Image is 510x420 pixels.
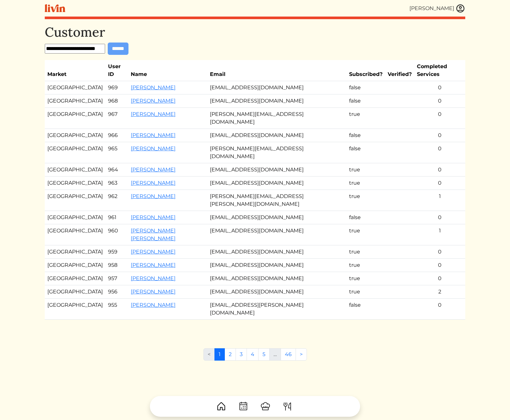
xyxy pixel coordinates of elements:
[207,129,347,142] td: [EMAIL_ADDRESS][DOMAIN_NAME]
[105,81,128,94] td: 969
[131,145,176,152] a: [PERSON_NAME]
[346,129,385,142] td: false
[414,272,465,285] td: 0
[207,285,347,299] td: [EMAIL_ADDRESS][DOMAIN_NAME]
[236,348,247,361] a: 3
[105,129,128,142] td: 966
[409,5,454,12] div: [PERSON_NAME]
[414,224,465,245] td: 1
[105,259,128,272] td: 958
[45,81,105,94] td: [GEOGRAPHIC_DATA]
[105,163,128,177] td: 964
[346,299,385,320] td: false
[105,211,128,224] td: 961
[238,401,249,412] img: CalendarDots-5bcf9d9080389f2a281d69619e1c85352834be518fbc73d9501aef674afc0d57.svg
[131,289,176,295] a: [PERSON_NAME]
[414,142,465,163] td: 0
[105,285,128,299] td: 956
[203,348,307,366] nav: Pages
[45,163,105,177] td: [GEOGRAPHIC_DATA]
[45,94,105,108] td: [GEOGRAPHIC_DATA]
[346,259,385,272] td: true
[346,224,385,245] td: true
[131,111,176,117] a: [PERSON_NAME]
[131,84,176,91] a: [PERSON_NAME]
[346,60,385,81] th: Subscribed?
[385,60,414,81] th: Verified?
[105,272,128,285] td: 957
[131,228,176,241] a: [PERSON_NAME] [PERSON_NAME]
[346,190,385,211] td: true
[45,245,105,259] td: [GEOGRAPHIC_DATA]
[346,245,385,259] td: true
[207,211,347,224] td: [EMAIL_ADDRESS][DOMAIN_NAME]
[45,142,105,163] td: [GEOGRAPHIC_DATA]
[414,245,465,259] td: 0
[207,81,347,94] td: [EMAIL_ADDRESS][DOMAIN_NAME]
[207,272,347,285] td: [EMAIL_ADDRESS][DOMAIN_NAME]
[45,108,105,129] td: [GEOGRAPHIC_DATA]
[414,259,465,272] td: 0
[282,401,293,412] img: ForkKnife-55491504ffdb50bab0c1e09e7649658475375261d09fd45db06cec23bce548bf.svg
[247,348,259,361] a: 4
[414,94,465,108] td: 0
[45,224,105,245] td: [GEOGRAPHIC_DATA]
[346,163,385,177] td: true
[346,177,385,190] td: true
[207,94,347,108] td: [EMAIL_ADDRESS][DOMAIN_NAME]
[346,142,385,163] td: false
[414,163,465,177] td: 0
[414,129,465,142] td: 0
[105,299,128,320] td: 955
[131,275,176,281] a: [PERSON_NAME]
[346,94,385,108] td: false
[414,108,465,129] td: 0
[128,60,207,81] th: Name
[131,262,176,268] a: [PERSON_NAME]
[346,211,385,224] td: false
[131,180,176,186] a: [PERSON_NAME]
[414,177,465,190] td: 0
[105,94,128,108] td: 968
[207,163,347,177] td: [EMAIL_ADDRESS][DOMAIN_NAME]
[207,299,347,320] td: [EMAIL_ADDRESS][PERSON_NAME][DOMAIN_NAME]
[414,60,465,81] th: Completed Services
[45,299,105,320] td: [GEOGRAPHIC_DATA]
[207,259,347,272] td: [EMAIL_ADDRESS][DOMAIN_NAME]
[414,299,465,320] td: 0
[45,190,105,211] td: [GEOGRAPHIC_DATA]
[45,4,65,12] img: livin-logo-a0d97d1a881af30f6274990eb6222085a2533c92bbd1e4f22c21b4f0d0e3210c.svg
[45,272,105,285] td: [GEOGRAPHIC_DATA]
[296,348,307,361] a: Next
[346,108,385,129] td: true
[131,214,176,220] a: [PERSON_NAME]
[105,142,128,163] td: 965
[225,348,236,361] a: 2
[131,132,176,138] a: [PERSON_NAME]
[207,108,347,129] td: [PERSON_NAME][EMAIL_ADDRESS][DOMAIN_NAME]
[414,285,465,299] td: 2
[131,249,176,255] a: [PERSON_NAME]
[45,211,105,224] td: [GEOGRAPHIC_DATA]
[216,401,226,412] img: House-9bf13187bcbb5817f509fe5e7408150f90897510c4275e13d0d5fca38e0b5951.svg
[45,129,105,142] td: [GEOGRAPHIC_DATA]
[455,4,465,13] img: user_account-e6e16d2ec92f44fc35f99ef0dc9cddf60790bfa021a6ecb1c896eb5d2907b31c.svg
[45,285,105,299] td: [GEOGRAPHIC_DATA]
[414,190,465,211] td: 1
[207,142,347,163] td: [PERSON_NAME][EMAIL_ADDRESS][DOMAIN_NAME]
[414,211,465,224] td: 0
[105,177,128,190] td: 963
[207,60,347,81] th: Email
[131,167,176,173] a: [PERSON_NAME]
[105,60,128,81] th: User ID
[45,24,465,40] h1: Customer
[45,259,105,272] td: [GEOGRAPHIC_DATA]
[346,285,385,299] td: true
[207,224,347,245] td: [EMAIL_ADDRESS][DOMAIN_NAME]
[45,60,105,81] th: Market
[207,190,347,211] td: [PERSON_NAME][EMAIL_ADDRESS][PERSON_NAME][DOMAIN_NAME]
[105,245,128,259] td: 959
[131,302,176,308] a: [PERSON_NAME]
[105,224,128,245] td: 960
[281,348,296,361] a: 46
